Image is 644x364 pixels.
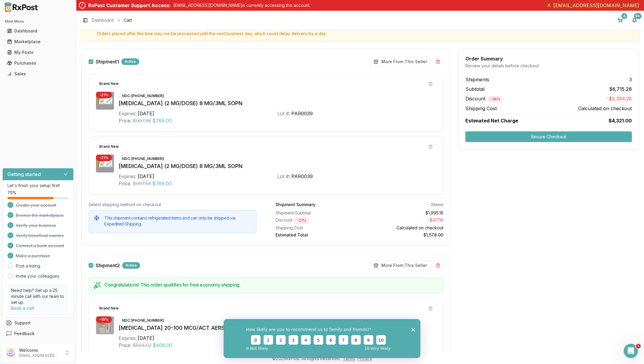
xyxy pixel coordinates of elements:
span: Calculated on checkout [578,105,632,112]
div: [DATE] [138,110,154,117]
a: Purchases [5,58,71,69]
div: - 21 % [294,217,309,224]
a: Post a listing [16,263,40,269]
p: [EMAIL_ADDRESS][DOMAIN_NAME] [19,353,61,358]
div: Purchases [7,60,69,66]
p: Let's finish your setup first! [7,183,69,189]
div: Review your details before checkout [465,63,632,69]
span: Create your account [16,202,56,208]
div: [MEDICAL_DATA] (2 MG/DOSE) 8 MG/3ML SOPN [119,162,436,170]
nav: breadcrumb [92,17,132,23]
h5: This shipment contains refrigerated items and can only be shipped via Expedited Shipping. [104,215,251,227]
div: Select shipping method on checkout [89,202,256,208]
button: 4 [615,15,625,25]
span: $4,321.00 [609,117,632,124]
div: Expires: [119,173,137,180]
button: Purchases [2,58,74,68]
div: Brand New [96,305,122,312]
span: Browse the marketplace [16,212,64,218]
div: Shipment Subtotal [275,210,357,216]
h2: Main Menu [5,19,71,24]
div: Marketplace [7,39,69,45]
div: [MEDICAL_DATA] (2 MG/DOSE) 8 MG/3ML SOPN [119,99,436,108]
div: Shipment Summary [275,202,315,208]
div: - 21 % [96,155,112,161]
button: 9+ [630,15,639,25]
span: [EMAIL_ADDRESS][DOMAIN_NAME] [553,2,639,9]
div: Price: [119,180,131,187]
div: Brand New [96,80,122,87]
span: Make a purchase [16,253,50,259]
span: $504.02 [133,342,151,349]
img: Combivent Respimat 20-100 MCG/ACT AERS [96,316,114,334]
div: 9+ [634,13,642,19]
button: More From This Seller [370,57,430,66]
span: Verify beneficial owners [16,233,64,239]
span: $408.00 [153,342,172,349]
div: Order Summary [465,56,632,61]
div: RxPost Customer Support Access: [88,2,171,9]
div: NDC: [PHONE_NUMBER] [119,317,167,324]
a: Invite your colleagues [16,273,59,279]
div: Calculated on checkout [362,225,444,231]
a: Terms [343,356,355,361]
span: 3 [629,76,632,83]
div: Lot #: [277,110,290,117]
div: Shipping Cost [275,225,357,231]
a: Privacy [357,356,372,361]
a: Dashboard [5,26,71,36]
span: Discount [465,96,504,102]
span: 75 % [7,190,16,196]
span: Orders placed after this time may not be processed until the next business day, which could delay... [97,31,634,37]
img: Ozempic (2 MG/DOSE) 8 MG/3ML SOPN [96,92,114,110]
span: Subtotal [465,85,484,93]
div: 2 items [431,202,443,208]
iframe: Survey from RxPost [224,319,420,358]
div: Dashboard [7,28,69,34]
div: 4 [621,13,627,19]
div: $1,578.00 [362,232,444,238]
div: [DATE] [138,335,154,342]
div: - $417.16 [362,217,444,224]
div: My Posts [7,49,69,55]
div: Sales [7,71,69,77]
button: Support [2,318,74,328]
span: Cart [124,17,132,23]
img: User avatar [6,348,16,357]
span: $789.00 [152,117,172,124]
iframe: Intercom live chat [624,344,638,358]
div: Estimated Total [275,232,357,238]
span: -$2,394.28 [607,95,632,102]
img: Ozempic (2 MG/DOSE) 8 MG/3ML SOPN [96,155,114,172]
p: Need help? Set up a 25 minute call with our team to set up. [11,287,65,305]
div: - 19 % [96,316,112,323]
a: Marketplace [5,36,71,47]
a: My Posts [5,47,71,58]
h5: Congratulations! This order qualifies for free economy shipping. [104,282,438,287]
span: Connect a bank account [16,243,64,249]
div: Active [121,58,139,65]
div: NDC: [PHONE_NUMBER] [119,155,167,162]
span: $997.58 [133,180,151,187]
div: PAR0039 [291,110,313,117]
button: My Posts [2,48,74,57]
p: Welcome [19,347,61,353]
div: Brand New [96,143,122,150]
span: Shipments [465,76,489,83]
label: Shipment 1 [96,59,119,64]
span: $789.00 [152,180,172,187]
span: Feedback [14,331,35,337]
div: Active [122,262,140,269]
label: Shipment 2 [96,263,120,268]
